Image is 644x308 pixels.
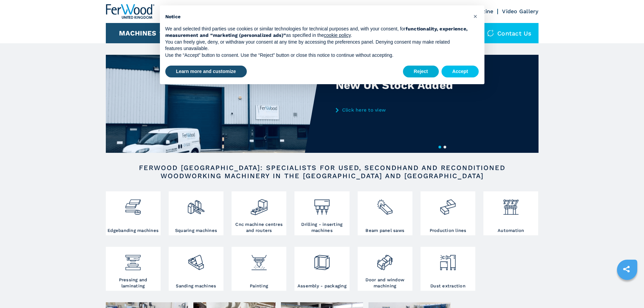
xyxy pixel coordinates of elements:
[480,23,539,43] div: Contact us
[187,248,205,271] img: levigatrici_2.png
[296,221,348,234] h3: Drilling - inserting machines
[108,228,159,234] h3: Edgebanding machines
[165,14,468,20] h2: Notice
[615,278,639,303] iframe: Chat
[119,29,156,37] button: Machines
[175,228,217,234] h3: Squaring machines
[430,228,467,234] h3: Production lines
[618,261,635,278] a: sharethis
[165,26,468,38] strong: functionality, experience, measurement and “marketing (personalized ads)”
[165,66,247,78] button: Learn more and customize
[294,191,349,235] a: Drilling - inserting machines
[444,146,446,148] button: 2
[376,193,394,216] img: sezionatrici_2.png
[483,191,538,235] a: Automation
[442,66,479,78] button: Accept
[313,248,331,271] img: montaggio_imballaggio_2.png
[297,283,347,289] h3: Assembly - packaging
[165,52,468,59] p: Use the “Accept” button to consent. Use the “Reject” button or close this notice to continue with...
[470,11,481,22] button: Close this notice
[421,191,475,235] a: Production lines
[169,191,223,235] a: Squaring machines
[487,30,494,37] img: Contact us
[106,191,161,235] a: Edgebanding machines
[124,193,142,216] img: bordatrici_1.png
[124,248,142,271] img: pressa-strettoia.png
[324,32,351,38] a: cookie policy
[473,12,477,20] span: ×
[365,228,404,234] h3: Beam panel saws
[421,247,475,291] a: Dust extraction
[250,248,268,271] img: verniciatura_1.png
[127,164,517,180] h2: FERWOOD [GEOGRAPHIC_DATA]: SPECIALISTS FOR USED, SECONDHAND AND RECONDITIONED WOODWORKING MACHINE...
[358,247,412,291] a: Door and window machining
[250,283,268,289] h3: Painting
[439,193,457,216] img: linee_di_produzione_2.png
[250,193,268,216] img: centro_di_lavoro_cnc_2.png
[438,146,441,148] button: 1
[108,277,159,289] h3: Pressing and laminating
[233,221,285,234] h3: Cnc machine centres and routers
[358,191,412,235] a: Beam panel saws
[313,193,331,216] img: foratrici_inseritrici_2.png
[106,247,161,291] a: Pressing and laminating
[376,248,394,271] img: lavorazione_porte_finestre_2.png
[498,228,524,234] h3: Automation
[336,107,468,113] a: Click here to view
[106,55,322,153] img: New UK Stock Added
[165,26,468,39] p: We and selected third parties use cookies or similar technologies for technical purposes and, wit...
[106,4,154,19] img: Ferwood
[165,39,468,52] p: You can freely give, deny, or withdraw your consent at any time by accessing the preferences pane...
[359,277,411,289] h3: Door and window machining
[169,247,223,291] a: Sanding machines
[439,248,457,271] img: aspirazione_1.png
[187,193,205,216] img: squadratrici_2.png
[502,193,520,216] img: automazione.png
[403,66,439,78] button: Reject
[294,247,349,291] a: Assembly - packaging
[176,283,216,289] h3: Sanding machines
[232,191,286,235] a: Cnc machine centres and routers
[502,8,538,15] a: Video Gallery
[232,247,286,291] a: Painting
[430,283,466,289] h3: Dust extraction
